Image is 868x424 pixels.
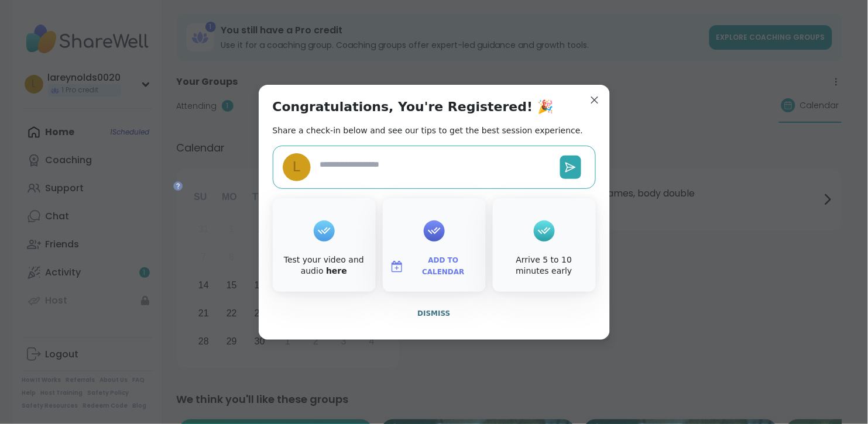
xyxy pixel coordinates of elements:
[275,254,373,277] div: Test your video and audio
[273,125,584,136] h2: Share a check-in below and see our tips to get the best session experience.
[417,309,450,318] span: Dismiss
[273,99,554,115] h1: Congratulations, You're Registered! 🎉
[495,254,593,277] div: Arrive 5 to 10 minutes early
[273,301,596,326] button: Dismiss
[326,266,347,275] a: here
[385,254,483,279] button: Add to Calendar
[293,157,300,177] span: l
[409,255,479,278] span: Add to Calendar
[173,181,183,191] iframe: Spotlight
[390,260,404,274] img: ShareWell Logomark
